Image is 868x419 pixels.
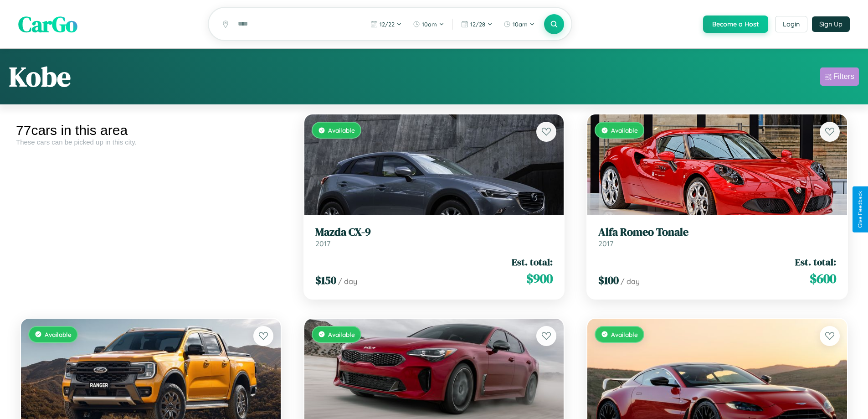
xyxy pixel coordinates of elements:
[315,226,553,239] h3: Mazda CX-9
[45,331,72,338] span: Available
[857,191,863,228] div: Give Feedback
[526,269,553,288] span: $ 900
[621,277,640,286] span: / day
[703,16,768,33] button: Become a Host
[328,126,355,134] span: Available
[315,239,330,248] span: 2017
[820,67,859,86] button: Filters
[315,226,553,248] a: Mazda CX-92017
[611,126,638,134] span: Available
[422,21,437,28] span: 10am
[366,17,406,31] button: 12/22
[598,273,619,288] span: $ 100
[499,17,539,31] button: 10am
[18,9,77,39] span: CarGo
[457,17,497,31] button: 12/28
[16,123,286,138] div: 77 cars in this area
[9,58,71,95] h1: Kobe
[338,277,357,286] span: / day
[795,255,836,269] span: Est. total:
[598,226,836,239] h3: Alfa Romeo Tonale
[598,226,836,248] a: Alfa Romeo Tonale2017
[380,21,395,28] span: 12 / 22
[328,331,355,338] span: Available
[512,255,553,269] span: Est. total:
[408,17,449,31] button: 10am
[833,72,854,81] div: Filters
[812,16,850,32] button: Sign Up
[775,16,807,32] button: Login
[598,239,613,248] span: 2017
[611,331,638,338] span: Available
[810,269,836,288] span: $ 600
[470,21,485,28] span: 12 / 28
[315,273,336,288] span: $ 150
[16,138,286,146] div: These cars can be picked up in this city.
[513,21,528,28] span: 10am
